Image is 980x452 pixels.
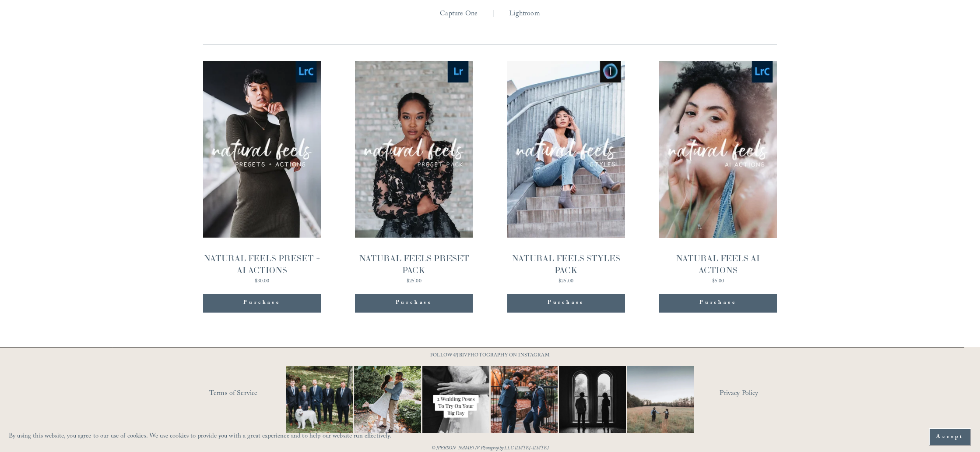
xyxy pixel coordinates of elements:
[203,61,321,284] a: NATURAL FEELS PRESET + AI ACTIONS
[659,294,777,313] div: Purchase
[354,355,421,445] img: It&rsquo;s that time of year where weddings and engagements pick up and I get the joy of capturin...
[203,253,321,276] div: NATURAL FEELS PRESET + AI ACTIONS
[209,387,311,401] a: Terms of Service
[406,366,506,433] img: Let&rsquo;s talk about poses for your wedding day! It doesn&rsquo;t have to be complicated, somet...
[243,300,280,306] div: Purchase
[479,366,569,433] img: You just need the right photographer that matches your vibe 📷🎉 #RaleighWeddingPhotographer
[203,294,321,313] div: Purchase
[659,279,777,284] div: $5.00
[659,253,777,276] div: NATURAL FEELS AI ACTIONS
[396,300,432,306] div: Purchase
[440,7,478,21] a: Capture One
[414,351,567,361] p: FOLLOW @JBIVPHOTOGRAPHY ON INSTAGRAM
[548,300,584,306] div: Purchase
[9,431,392,443] p: By using this website, you agree to our use of cookies. We use cookies to provide you with a grea...
[355,294,473,313] div: Purchase
[492,7,495,21] span: |
[659,61,777,284] a: NATURAL FEELS AI ACTIONS
[507,294,625,313] div: Purchase
[929,428,971,446] button: Accept
[355,61,473,284] a: NATURAL FEELS PRESET PACK
[720,387,796,401] a: Privacy Policy
[548,366,637,433] img: Black &amp; White appreciation post. 😍😍 ⠀⠀⠀⠀⠀⠀⠀⠀⠀ I don&rsquo;t care what anyone says black and w...
[203,279,321,284] div: $30.00
[509,7,540,21] a: Lightroom
[507,61,625,284] a: NATURAL FEELS STYLES PACK
[507,253,625,276] div: NATURAL FEELS STYLES PACK
[269,366,370,433] img: Happy #InternationalDogDay to all the pups who have made wedding days, engagement sessions, and p...
[699,300,736,306] div: Purchase
[611,366,711,433] img: Two #WideShotWednesdays Two totally different vibes. Which side are you&mdash;are you into that b...
[507,279,625,284] div: $25.00
[355,279,473,284] div: $25.00
[936,434,964,440] span: Accept
[355,253,473,276] div: NATURAL FEELS PRESET PACK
